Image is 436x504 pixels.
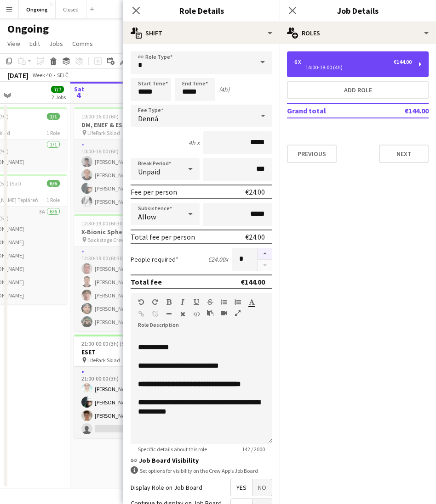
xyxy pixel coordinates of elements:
td: €144.00 [374,103,429,118]
div: SELČ [57,72,69,78]
button: Increase [258,248,272,260]
span: LifePark Sklad [87,357,120,364]
a: View [4,38,24,50]
div: Roles [280,22,436,44]
button: HTML Code [193,310,200,318]
span: 1/1 [47,113,60,120]
app-job-card: 12:30-19:00 (6h30m)5/5X-Bionic Sphere Backstage Crew Office1 Role5/512:30-19:00 (6h30m)[PERSON_NA... [74,214,177,331]
div: Shift [123,22,280,44]
button: Italic [179,298,186,306]
h3: ESET [74,348,177,356]
span: 12:30-19:00 (6h30m) [81,220,129,227]
span: Backstage Crew Office [87,236,140,243]
span: Yes [231,479,252,496]
h1: Ongoing [7,22,49,36]
app-job-card: 10:00-16:00 (6h)4/4DM, ENEF & ESET LifePark Sklad1 Role2A4/410:00-16:00 (6h)[PERSON_NAME][PERSON_... [74,107,177,211]
td: Grand total [287,103,374,118]
app-job-card: 21:00-00:00 (3h) (Sun)3/4ESET LifePark Sklad1 Role3/421:00-00:00 (3h)[PERSON_NAME][PERSON_NAME][P... [74,335,177,438]
button: Paste as plain text [207,309,213,317]
h3: X-Bionic Sphere [74,228,177,236]
h3: Job Board Visibility [131,456,272,465]
div: 6 x [294,59,305,65]
div: 14:00-18:00 (4h) [294,65,412,70]
div: €144.00 [394,59,412,65]
div: (4h) [219,85,229,94]
span: Denná [138,114,158,123]
span: Comms [72,39,93,48]
button: Undo [138,298,144,306]
span: Specific details about this role [131,446,214,453]
span: Allow [138,212,156,221]
div: Fee per person [131,187,177,196]
button: Ordered List [235,298,241,306]
h3: Role Details [123,5,280,17]
button: Unordered List [221,298,227,306]
button: Previous [287,145,337,163]
button: Bold [166,298,172,306]
button: Ongoing [19,0,56,18]
button: Text Color [248,298,255,306]
label: People required [131,255,178,263]
button: Horizontal Line [166,310,172,318]
span: Sat [74,85,85,93]
span: View [7,39,20,48]
button: Clear Formatting [179,310,186,318]
span: 142 / 2000 [235,446,272,453]
button: Closed [56,0,86,18]
app-card-role: 2A4/410:00-16:00 (6h)[PERSON_NAME][PERSON_NAME][PERSON_NAME][PERSON_NAME] [74,140,177,211]
div: Total fee per person [131,232,195,241]
button: Redo [152,298,158,306]
span: 21:00-00:00 (3h) (Sun) [81,340,132,347]
div: Set options for visibility on the Crew App’s Job Board [131,466,272,475]
span: Jobs [49,39,63,48]
span: 10:00-16:00 (6h) [81,113,119,120]
div: €24.00 [245,232,265,241]
button: Strikethrough [207,298,213,306]
div: Total fee [131,277,162,286]
div: €24.00 x [208,255,228,263]
button: Insert video [221,309,227,317]
a: Comms [69,38,97,50]
span: 7/7 [51,86,64,93]
div: €24.00 [245,187,265,196]
div: 2 Jobs [52,94,66,101]
app-card-role: 3/421:00-00:00 (3h)[PERSON_NAME][PERSON_NAME][PERSON_NAME] [74,367,177,438]
a: Edit [26,38,44,50]
span: 1 Role [46,196,60,203]
h3: DM, ENEF & ESET [74,121,177,129]
span: Unpaid [138,167,160,176]
div: €144.00 [241,277,265,286]
button: Add role [287,81,429,99]
label: Display Role on Job Board [131,483,202,492]
h3: Job Details [280,5,436,17]
span: Edit [29,39,40,48]
button: Fullscreen [235,309,241,317]
button: Underline [193,298,200,306]
span: Week 40 [30,72,53,78]
span: LifePark Sklad [87,129,120,136]
span: 1 Role [46,129,60,136]
span: 6/6 [47,180,60,187]
div: 4h x [189,139,200,147]
app-card-role: 5/512:30-19:00 (6h30m)[PERSON_NAME][PERSON_NAME][PERSON_NAME][PERSON_NAME][PERSON_NAME] [74,246,177,331]
span: 4 [73,90,85,101]
div: [DATE] [7,71,29,80]
span: No [252,479,272,496]
button: Next [379,145,429,163]
a: Jobs [46,38,67,50]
